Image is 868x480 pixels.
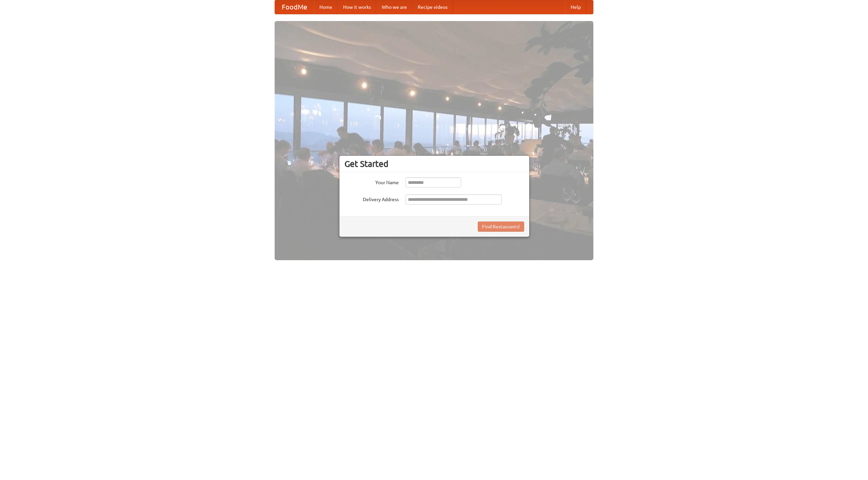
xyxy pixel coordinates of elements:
a: How it works [338,0,376,14]
a: Help [565,0,586,14]
h3: Get Started [344,159,524,169]
label: Delivery Address [344,194,399,203]
a: Who we are [376,0,412,14]
a: Recipe videos [412,0,453,14]
button: Find Restaurants! [478,222,524,232]
a: FoodMe [275,0,314,14]
label: Your Name [344,177,399,186]
a: Home [314,0,338,14]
